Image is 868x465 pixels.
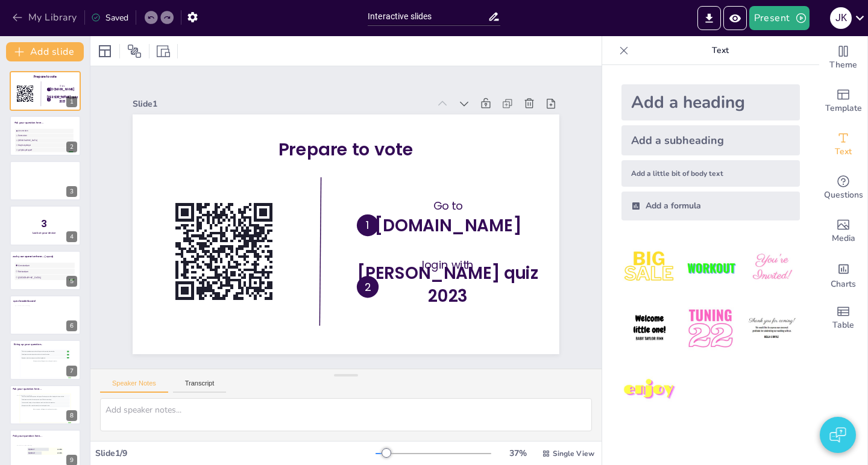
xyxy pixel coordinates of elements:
[22,354,67,355] div: Participants can submit questions and vote for their favorites.
[34,75,56,79] span: Prepare to vote
[819,296,867,340] div: Add a table
[18,139,72,142] span: [GEOGRAPHIC_DATA]
[18,270,74,273] span: Rotterdam
[66,142,77,152] div: 2
[365,279,371,295] span: 2
[831,278,856,291] span: Charts
[723,6,747,30] button: Preview Presentation
[48,99,49,101] span: 2
[18,148,72,151] span: gsfgfdsgdfsgsdf
[154,42,172,61] div: Resize presentation
[10,161,81,201] div: 3d761b72-86/451ec9ff-f908-435f-b299-dfa0589b412c.png3
[95,42,115,61] div: Layout
[22,357,67,358] div: Questions with the most upvotes will be highlighted.
[49,89,49,91] span: 1
[66,276,77,287] div: 5
[621,362,678,418] img: 7.jpeg
[366,217,370,232] span: 1
[433,198,462,213] span: Go to
[66,320,77,331] div: 6
[819,36,867,80] div: Change the overall theme
[18,134,72,137] span: Rotterdam
[825,102,862,115] span: Template
[14,121,43,124] span: Ask your question here...
[10,71,81,111] div: Prepare to voteGo to[DOMAIN_NAME]login with[PERSON_NAME] quiz 2023121
[830,6,852,30] button: J K
[6,42,84,61] button: Add slide
[744,301,800,357] img: 6.jpeg
[18,130,72,132] span: Amsterdam
[621,84,800,120] div: Add a heading
[819,123,867,166] div: Add text boxes
[10,251,81,290] div: Ask your question here... (QUIZ)false|editorAmsterdamRotterdam[GEOGRAPHIC_DATA]5
[173,379,227,393] button: Transcript
[278,137,413,161] span: Prepare to vote
[621,125,800,155] div: Add a subheading
[9,8,82,27] button: My Library
[621,240,678,296] img: 1.jpeg
[21,360,70,362] div: More questions will appear here during the session...
[10,116,81,155] div: Ask your question here...false|editorAmsterdamRotterdam[GEOGRAPHIC_DATA]fdsgfsdgsfdgdgsfgfdsgdfsg...
[13,387,42,390] span: Ask your question here...
[819,166,867,210] div: Get real-time input from your audience
[368,8,488,25] input: Insert title
[10,385,81,425] div: Ask your question here...false|editorThis is how individual responses will appear. Each response ...
[14,343,42,346] span: Bring up your question..
[621,160,800,187] div: Add a little bit of body text
[18,143,72,146] span: fdsgfsdgsfdgd
[133,98,429,110] div: Slide 1
[47,96,77,104] span: [PERSON_NAME] quiz 2023
[621,301,678,357] img: 4.jpeg
[682,301,738,357] img: 5.jpeg
[621,192,800,220] div: Add a formula
[18,264,74,267] span: Amsterdam
[819,80,867,123] div: Add ready made slides
[41,217,46,231] span: 3
[682,240,738,296] img: 2.jpeg
[66,96,77,107] div: 1
[819,210,867,253] div: Add images, graphics, shapes or video
[22,351,67,352] div: This is how participant questions will appear with upvoting functionality.
[744,240,800,296] img: 3.jpeg
[749,6,810,30] button: Present
[830,7,852,29] div: J K
[66,410,77,421] div: 8
[832,319,854,332] span: Table
[66,186,77,197] div: 3
[68,358,69,359] span: 8
[13,254,53,258] span: Ask your question here... (QUIZ)
[835,145,852,158] span: Text
[375,214,521,237] span: [DOMAIN_NAME]
[697,6,721,30] button: Export to PowerPoint
[50,87,75,91] span: [DOMAIN_NAME]
[829,58,857,72] span: Theme
[10,295,81,335] div: Quiz leaderboard9a1123a5-f1/49e24984-e251-44c4-8189-5be3db7dccdf.png6
[18,276,74,279] span: [GEOGRAPHIC_DATA]
[33,232,55,235] span: Look at your device
[422,257,474,272] span: login with
[553,449,594,458] span: Single View
[66,366,77,376] div: 7
[13,299,35,303] span: Quiz leaderboard
[91,12,128,23] div: Saved
[832,232,855,245] span: Media
[634,36,807,65] p: Text
[67,357,69,358] button: 👍8
[503,448,532,459] div: 37 %
[819,253,867,296] div: Add charts and graphs
[127,44,142,58] span: Position
[95,448,376,459] div: Slide 1 / 9
[357,261,539,307] span: [PERSON_NAME] quiz 2023
[100,379,168,393] button: Speaker Notes
[10,205,81,245] div: 3Look at your device4
[13,434,42,437] span: Ask your question here...
[66,231,77,242] div: 4
[824,189,863,202] span: Questions
[10,340,81,379] div: false|editorThis is how participant questions will appear with upvoting functionality.👍5Participa...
